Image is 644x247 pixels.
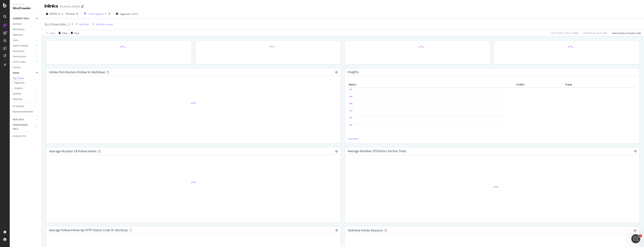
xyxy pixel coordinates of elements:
button: Switch back to Simple mode [610,30,641,36]
div: Analysis Info [13,134,26,138]
a: Insights [14,86,39,90]
div: Apply [50,31,55,35]
div: 5.81 % URLs ( 17K on 299K ) [551,31,578,35]
div: 1 Filter Applied [88,12,103,16]
th: # URLS [507,82,525,88]
th: Trend [525,82,612,88]
h4: Average Number of Distinct Anchor Texts [348,149,406,154]
div: arrow-right-arrow-left [81,5,83,8]
h4: Average Follow Inlinks by HTTP Status Code or Attribute [49,228,128,233]
span: vs [61,12,64,15]
div: Inlinks [45,3,58,9]
div: Content [13,66,21,70]
i: Options [634,150,637,153]
span: 10 [68,22,71,27]
div: Nofollow Inlinks Reasons [348,228,383,232]
div: Inlinks Distribution (Follow vs Nofollow) [49,70,105,74]
a: Outlinks [13,92,35,96]
a: Segments [13,33,39,37]
span: Previous [64,12,75,15]
div: Performance [13,55,26,59]
button: Add Filter Group [91,22,113,26]
button: Segments[DATE] [114,11,140,17]
i: Options [335,229,338,232]
a: Content [13,66,39,70]
a: Inlinks [13,71,35,75]
th: Metric [348,82,507,88]
span: No. of Unique Inlinks [45,22,66,26]
button: [DATE] [45,11,61,17]
div: Clear [62,31,68,35]
button: Apply [45,30,55,36]
div: [DOMAIN_NAME] [60,5,80,8]
div: Movements [13,28,25,31]
a: Movements [13,28,39,31]
div: Analytics [13,3,38,6]
div: Save [74,31,79,35]
div: CURRENT URLS [13,17,29,21]
div: 0.08 % Visits ( 2K on 2M ) [583,31,607,35]
div: Url Explorer [13,104,24,108]
div: Add Filter [79,23,89,26]
div: Segments [13,33,23,37]
div: HTTP Codes [13,60,25,64]
a: DISAPPEARED URLS [13,123,35,131]
button: Save [69,30,79,36]
a: Performance [13,55,35,59]
a: Distribution [13,49,35,53]
div: NEW URLS [13,118,24,122]
div: Add Filter Group [96,23,113,26]
a: Url Explorer [13,104,39,108]
div: DISAPPEARED URLS [13,123,32,131]
div: Outlinks [13,92,21,96]
a: Overview [13,22,39,26]
a: Visits [13,38,35,42]
div: times [108,12,111,16]
h4: Insights [348,70,359,75]
div: SiteCrawler [13,6,38,10]
a: View More [348,137,636,140]
div: Top Charts [13,77,24,80]
button: 1 Filter Applied [83,11,108,17]
a: CURRENT URLS [13,17,35,21]
span: Segments [120,12,130,16]
div: Visits [13,38,18,42]
a: HTTP Codes [13,60,35,64]
div: gear [335,150,338,153]
span: < [66,22,68,26]
div: Inlinks [13,71,19,75]
a: Analysis Info [13,134,39,138]
a: Search Engines [13,44,35,48]
iframe: Intercom live chat [631,234,640,243]
div: [DATE] [131,12,138,16]
div: gear [634,229,636,232]
div: gear [335,71,338,74]
div: Overview [13,22,22,26]
div: Switch back to Simple mode [612,31,641,35]
div: Segments [14,81,25,85]
div: Average Number of Follow Inlinks [49,149,97,153]
div: Explorer Bookmarks [13,110,33,114]
button: Clear [57,30,68,36]
a: Top Charts [13,76,39,80]
button: Previous [64,11,79,17]
div: Sitemaps [13,97,22,101]
div: Distribution [13,49,25,53]
a: NEW URLS [13,118,35,122]
a: Sitemaps [13,97,35,101]
button: Add Filter [74,22,89,26]
div: Insights [14,86,22,90]
a: Segments [14,81,39,85]
span: 1 [639,234,642,237]
div: Search Engines [13,44,28,48]
span: 2025 Sep. 6th [50,12,57,15]
a: Explorer Bookmarks [13,110,39,114]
